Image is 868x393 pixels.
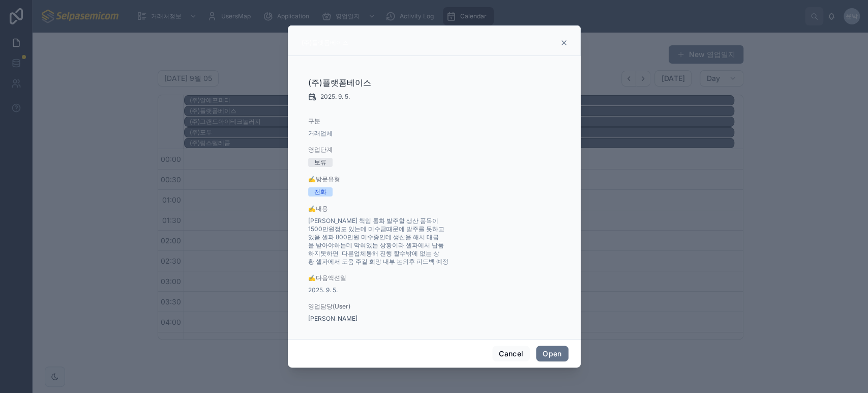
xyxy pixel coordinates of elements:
button: Open [536,346,568,362]
div: (주)플랫폼베이스 [302,39,348,47]
div: 전화 [314,187,326,196]
span: 구분 [308,117,455,125]
a: [PERSON_NAME] [308,315,357,323]
span: 영업담당(User) [308,302,455,311]
div: (주)플랫폼베이스 [302,38,348,47]
button: Cancel [492,346,530,362]
span: [PERSON_NAME] 책임 통화 발주할 생산 품목이 1500만원정도 있는데 미수금때문에 발주를 못하고있음 셀파 800만원 미수중인데 생산을 해서 대금을 받아야하는데 막혀있... [308,217,455,266]
span: 2025. 9. 5. [308,286,455,294]
span: 거래업체 [308,129,333,137]
span: 영업단계 [308,146,455,154]
span: 2025. 9. 5. [320,93,350,101]
span: ✍️내용 [308,205,455,213]
h2: (주)플랫폼베이스 [308,76,455,89]
span: ✍️다음액션일 [308,274,455,282]
span: ✍️방문유형 [308,175,455,183]
div: 보류 [314,158,326,167]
